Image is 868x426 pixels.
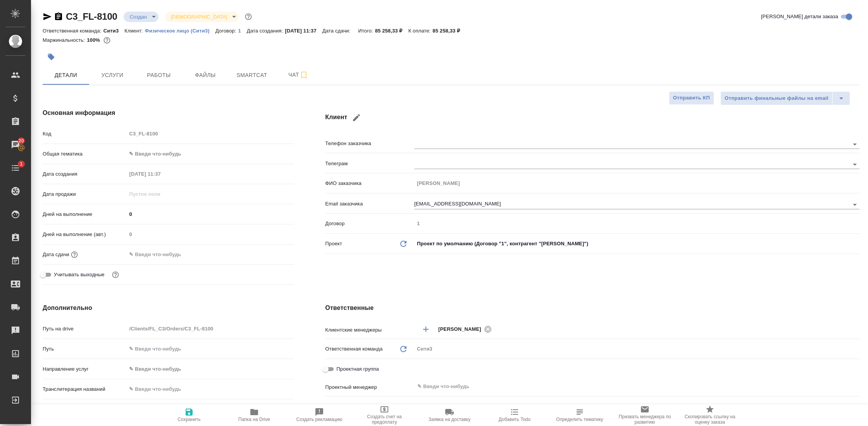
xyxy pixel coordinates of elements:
a: C3_FL-8100 [66,11,117,22]
input: ✎ Введи что-нибудь [126,343,294,354]
button: Добавить менеджера [417,320,435,339]
p: 1 [238,28,246,34]
button: Open [849,139,860,150]
button: Добавить Todo [482,404,547,426]
button: Определить тематику [547,404,612,426]
button: Скопировать ссылку для ЯМессенджера [43,12,52,21]
p: Клиент: [124,28,145,34]
p: Сити3 [103,28,125,34]
input: Пустое поле [126,168,194,180]
span: Добавить Todo [499,417,530,422]
p: [DATE] 11:37 [285,28,322,34]
p: Клиентские менеджеры [325,326,414,334]
div: Сити3 [414,342,859,356]
div: ✎ Введи что-нибудь [129,150,285,158]
input: ✎ Введи что-нибудь [126,209,294,220]
span: Услуги [94,70,131,80]
p: Ответственная команда: [43,28,103,34]
p: К оплате: [408,28,433,34]
button: Заявка на доставку [417,404,482,426]
button: Создать счет на предоплату [352,404,417,426]
span: Создать счет на предоплату [356,414,412,425]
p: Проект [325,240,342,248]
a: Физическое лицо (Сити3) [145,27,215,34]
a: 1 [2,158,29,178]
p: 85 258,33 ₽ [432,28,466,34]
button: Выбери, если сб и вс нужно считать рабочими днями для выполнения заказа. [110,270,121,280]
button: Скопировать ссылку на оценку заказа [677,404,742,426]
p: Маржинальность: [43,37,87,43]
a: 20 [2,135,29,154]
span: Чат [280,70,317,80]
button: Open [849,199,860,210]
button: Отправить КП [669,91,714,105]
p: Телеграм [325,160,414,168]
span: Скопировать ссылку на оценку заказа [682,414,738,425]
div: ✎ Введи что-нибудь [129,365,285,373]
p: Проектный менеджер [325,383,414,391]
p: Договор [325,220,414,228]
span: Файлы [187,70,224,80]
span: Отправить финальные файлы на email [725,94,828,103]
span: Отправить КП [673,94,710,103]
button: Папка на Drive [222,404,287,426]
input: Пустое поле [417,402,841,411]
span: Заявка на доставку [429,417,470,422]
button: Отправить финальные файлы на email [720,91,833,105]
p: Код [43,130,126,138]
div: ✎ Введи что-нибудь [126,363,294,376]
span: [PERSON_NAME] [438,325,486,333]
span: Создать рекламацию [296,417,343,422]
input: ✎ Введи что-нибудь [126,249,194,260]
p: Итого: [358,28,375,34]
svg: Подписаться [299,70,308,80]
input: Пустое поле [126,128,294,139]
p: Дней на выполнение [43,210,126,218]
div: Проект по умолчанию (Договор "1", контрагент "[PERSON_NAME]") [414,237,859,250]
h4: Основная информация [43,108,294,118]
span: Учитывать выходные [54,271,105,279]
div: ✎ Введи что-нибудь [126,147,294,161]
div: split button [720,91,850,105]
button: Добавить тэг [43,48,60,65]
h4: Ответственные [325,303,859,313]
p: Дата продажи [43,190,126,198]
button: Призвать менеджера по развитию [612,404,677,426]
p: Физическое лицо (Сити3) [145,28,215,34]
input: Пустое поле [126,229,294,240]
p: Ответственная команда [325,345,382,353]
span: 20 [14,137,29,145]
p: Email заказчика [325,200,414,208]
p: Телефон заказчика [325,140,414,147]
p: Договор: [215,28,238,34]
span: Сохранить [177,417,201,422]
p: Дата создания [43,170,126,178]
p: 85 258,33 ₽ [375,28,408,34]
h4: Дополнительно [43,303,294,313]
input: Пустое поле [126,188,194,200]
button: Open [849,159,860,170]
button: Сохранить [157,404,222,426]
p: Дата сдачи: [322,28,352,34]
div: [PERSON_NAME] [438,324,494,334]
div: Создан [165,12,239,22]
a: 1 [238,27,246,34]
button: 0.00 RUB; [102,35,112,45]
p: 100% [87,37,102,43]
button: Open [855,386,857,387]
button: [DEMOGRAPHIC_DATA] [169,14,229,20]
p: ФИО заказчика [325,180,414,187]
input: Пустое поле [126,323,294,334]
span: [PERSON_NAME] детали заказа [761,13,838,21]
p: Дата создания: [247,28,285,34]
input: ✎ Введи что-нибудь [417,382,831,391]
span: Детали [47,70,84,80]
span: 1 [15,160,27,168]
p: Транслитерация названий [43,385,126,393]
input: Пустое поле [414,178,859,189]
p: Направление услуг [43,365,126,373]
span: Smartcat [233,70,270,80]
button: Доп статусы указывают на важность/срочность заказа [243,12,253,22]
button: Создать рекламацию [287,404,352,426]
button: Создан [127,14,149,20]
